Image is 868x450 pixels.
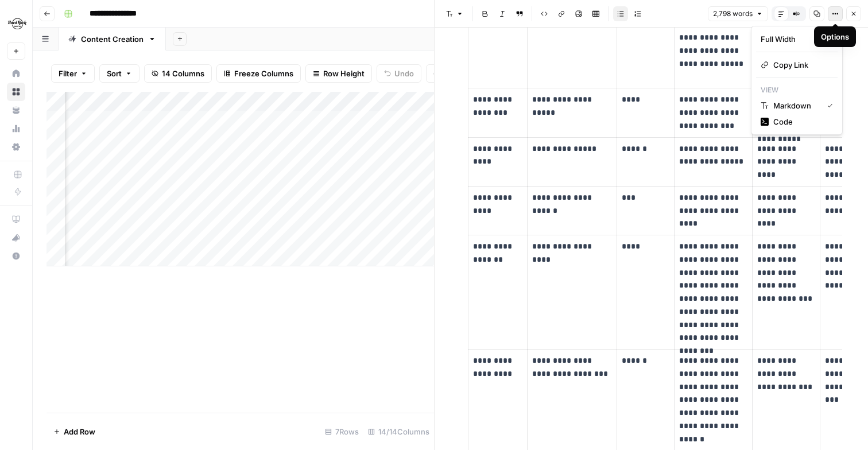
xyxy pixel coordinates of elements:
a: Settings [7,138,25,156]
span: Row Height [323,68,365,79]
a: Browse [7,83,25,101]
a: Content Creation [59,28,166,51]
span: Filter [59,68,77,79]
button: Add Row [46,422,102,441]
span: Undo [394,68,414,79]
span: Code [773,116,828,127]
button: Freeze Columns [216,64,301,83]
button: Undo [377,64,421,83]
div: 14/14 Columns [363,422,434,441]
p: View [756,83,838,98]
button: Filter [51,64,95,83]
div: What's new? [7,229,25,246]
button: Row Height [305,64,372,83]
a: Your Data [7,101,25,119]
span: Copy Link [773,59,828,71]
button: Workspace: Hard Rock Digital [7,9,25,38]
div: 7 Rows [320,422,363,441]
div: Full Width [761,33,814,45]
span: 2,798 words [713,9,753,19]
button: 2,798 words [708,6,768,21]
button: 14 Columns [144,64,212,83]
button: What's new? [7,228,25,247]
a: AirOps Academy [7,210,25,228]
span: Add Row [64,426,95,437]
span: Markdown [773,100,818,111]
button: Sort [99,64,139,83]
a: Home [7,64,25,83]
a: Usage [7,119,25,138]
button: Help + Support [7,247,25,265]
span: Sort [107,68,122,79]
span: 14 Columns [162,68,204,79]
img: Hard Rock Digital Logo [7,13,28,34]
div: Content Creation [81,33,144,45]
span: Freeze Columns [234,68,293,79]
